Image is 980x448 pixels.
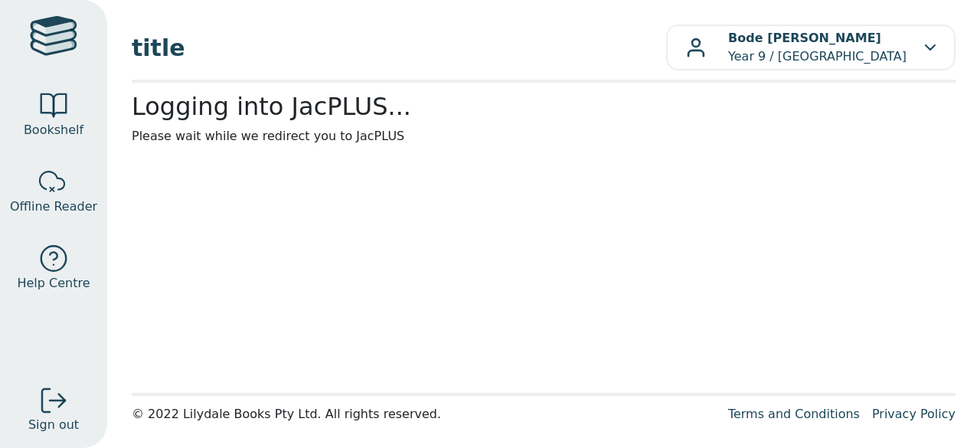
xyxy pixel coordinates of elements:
[132,405,716,423] div: © 2022 Lilydale Books Pty Ltd. All rights reserved.
[132,127,955,146] p: Please wait while we redirect you to JacPLUS
[17,274,90,293] span: Help Centre
[872,407,955,421] a: Privacy Policy
[24,121,83,139] span: Bookshelf
[666,25,955,70] button: Bode [PERSON_NAME]Year 9 / [GEOGRAPHIC_DATA]
[28,416,79,434] span: Sign out
[10,198,97,216] span: Offline Reader
[728,407,860,421] a: Terms and Conditions
[728,29,906,66] p: Year 9 / [GEOGRAPHIC_DATA]
[132,92,955,121] h2: Logging into JacPLUS...
[728,31,881,45] b: Bode [PERSON_NAME]
[132,31,666,65] span: title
